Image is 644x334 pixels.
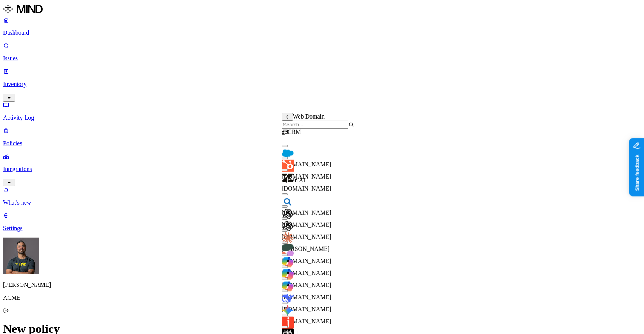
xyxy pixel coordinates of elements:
[282,160,294,172] img: hubspot.com favicon
[3,3,43,15] img: MIND
[282,148,294,160] img: salesforce.com favicon
[282,244,294,256] img: cohere.com favicon
[282,256,294,268] img: copilot.cloud.microsoft favicon
[282,220,294,232] img: chatgpt.com favicon
[282,121,348,129] input: Search...
[282,208,294,220] img: chat.openai.com favicon
[3,294,641,301] p: ACME
[3,114,641,121] p: Activity Log
[3,186,641,206] a: What's new
[3,166,641,172] p: Integrations
[282,317,294,329] img: jasper.ai favicon
[282,177,354,184] div: Gen AI
[3,225,641,232] p: Settings
[3,102,641,121] a: Activity Log
[3,212,641,232] a: Settings
[3,42,641,62] a: Issues
[3,17,641,36] a: Dashboard
[3,81,641,88] p: Inventory
[3,3,641,17] a: MIND
[293,113,325,120] span: Web Domain
[282,172,294,184] img: zendesk.com favicon
[3,127,641,147] a: Policies
[282,185,331,192] span: [DOMAIN_NAME]
[3,199,641,206] p: What's new
[3,55,641,62] p: Issues
[282,196,294,208] img: bing.com favicon
[282,292,294,305] img: deepseek.com favicon
[3,238,39,274] img: Samuel Hill
[282,280,294,292] img: m365.cloud.microsoft favicon
[3,29,641,36] p: Dashboard
[282,268,294,280] img: copilot.microsoft.com favicon
[3,140,641,147] p: Policies
[282,232,294,244] img: claude.ai favicon
[282,305,294,317] img: gemini.google.com favicon
[3,153,641,185] a: Integrations
[282,129,354,135] div: CRM
[3,68,641,100] a: Inventory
